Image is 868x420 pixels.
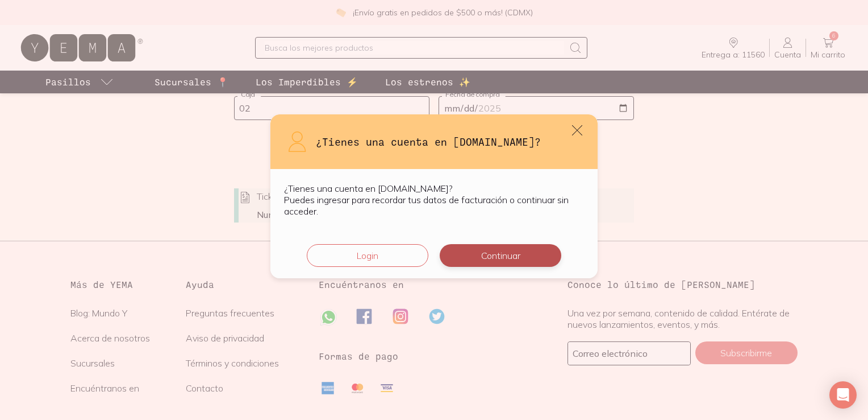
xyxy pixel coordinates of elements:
[307,244,428,267] button: Login
[284,183,584,217] p: ¿Tienes una cuenta en [DOMAIN_NAME]? Puedes ingresar para recordar tus datos de facturación o con...
[316,134,584,149] h3: ¿Tienes una cuenta en [DOMAIN_NAME]?
[829,381,857,409] div: Open Intercom Messenger
[270,114,598,278] div: default
[440,244,561,267] button: Continuar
